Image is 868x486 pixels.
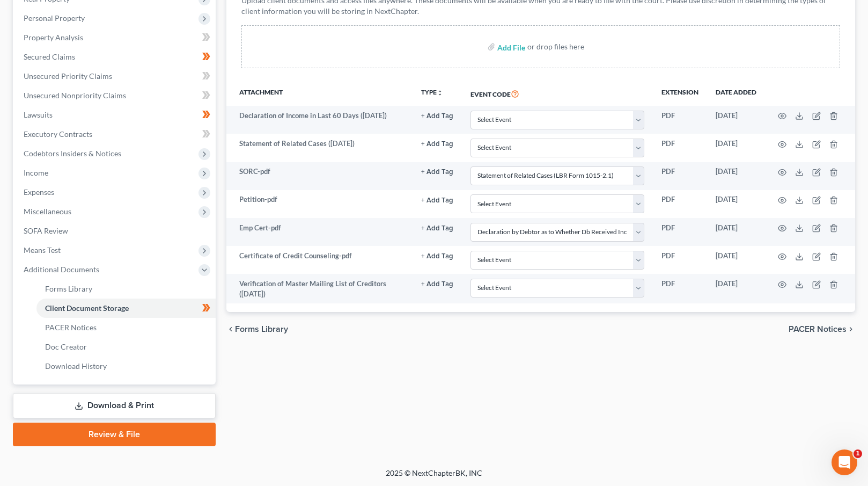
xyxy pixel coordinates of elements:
[36,279,216,299] a: Forms Library
[789,325,855,333] button: PACER Notices chevron_right
[24,13,85,23] span: Personal Property
[653,81,707,106] th: Extension
[15,47,216,67] a: Secured Claims
[421,251,453,261] a: + Add Tag
[15,67,216,86] a: Unsecured Priority Claims
[15,28,216,47] a: Property Analysis
[527,41,584,52] div: or drop files here
[707,134,765,162] td: [DATE]
[707,81,765,106] th: Date added
[421,223,453,233] a: + Add Tag
[421,111,453,121] a: + Add Tag
[847,325,855,333] i: chevron_right
[24,226,68,235] span: SOFA Review
[226,246,413,274] td: Certificate of Credit Counseling-pdf
[24,71,112,81] span: Unsecured Priority Claims
[45,342,87,351] span: Doc Creator
[653,218,707,246] td: PDF
[24,245,61,255] span: Means Test
[226,106,413,134] td: Declaration of Income in Last 60 Days ([DATE])
[24,265,99,274] span: Additional Documents
[15,105,216,125] a: Lawsuits
[707,106,765,134] td: [DATE]
[24,149,121,158] span: Codebtors Insiders & Notices
[24,207,71,216] span: Miscellaneous
[653,190,707,218] td: PDF
[226,325,288,333] button: chevron_left Forms Library
[421,281,453,288] button: + Add Tag
[707,190,765,218] td: [DATE]
[226,81,413,106] th: Attachment
[45,284,92,293] span: Forms Library
[653,246,707,274] td: PDF
[421,194,453,205] a: + Add Tag
[707,218,765,246] td: [DATE]
[421,279,453,289] a: + Add Tag
[462,81,653,106] th: Event Code
[854,449,862,458] span: 1
[421,197,453,204] button: + Add Tag
[36,337,216,357] a: Doc Creator
[24,33,83,42] span: Property Analysis
[24,187,54,197] span: Expenses
[707,246,765,274] td: [DATE]
[15,125,216,144] a: Executory Contracts
[36,318,216,337] a: PACER Notices
[36,357,216,376] a: Download History
[421,141,453,148] button: + Add Tag
[421,225,453,232] button: + Add Tag
[421,166,453,177] a: + Add Tag
[832,449,857,475] iframe: Intercom live chat
[226,325,235,333] i: chevron_left
[437,90,443,96] i: unfold_more
[653,274,707,303] td: PDF
[653,134,707,162] td: PDF
[707,162,765,190] td: [DATE]
[36,299,216,318] a: Client Document Storage
[13,393,216,418] a: Download & Print
[24,91,126,100] span: Unsecured Nonpriority Claims
[235,325,288,333] span: Forms Library
[45,361,107,371] span: Download History
[226,218,413,246] td: Emp Cert-pdf
[421,113,453,120] button: + Add Tag
[653,162,707,190] td: PDF
[789,325,847,333] span: PACER Notices
[421,169,453,176] button: + Add Tag
[15,221,216,241] a: SOFA Review
[707,274,765,303] td: [DATE]
[24,168,48,177] span: Income
[653,106,707,134] td: PDF
[45,323,97,332] span: PACER Notices
[15,86,216,105] a: Unsecured Nonpriority Claims
[24,52,75,61] span: Secured Claims
[226,274,413,303] td: Verification of Master Mailing List of Creditors ([DATE])
[24,129,92,139] span: Executory Contracts
[45,303,129,313] span: Client Document Storage
[226,134,413,162] td: Statement of Related Cases ([DATE])
[421,139,453,149] a: + Add Tag
[24,110,53,119] span: Lawsuits
[226,190,413,218] td: Petition-pdf
[226,162,413,190] td: SORC-pdf
[13,423,216,446] a: Review & File
[421,253,453,260] button: + Add Tag
[421,89,443,96] button: TYPEunfold_more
